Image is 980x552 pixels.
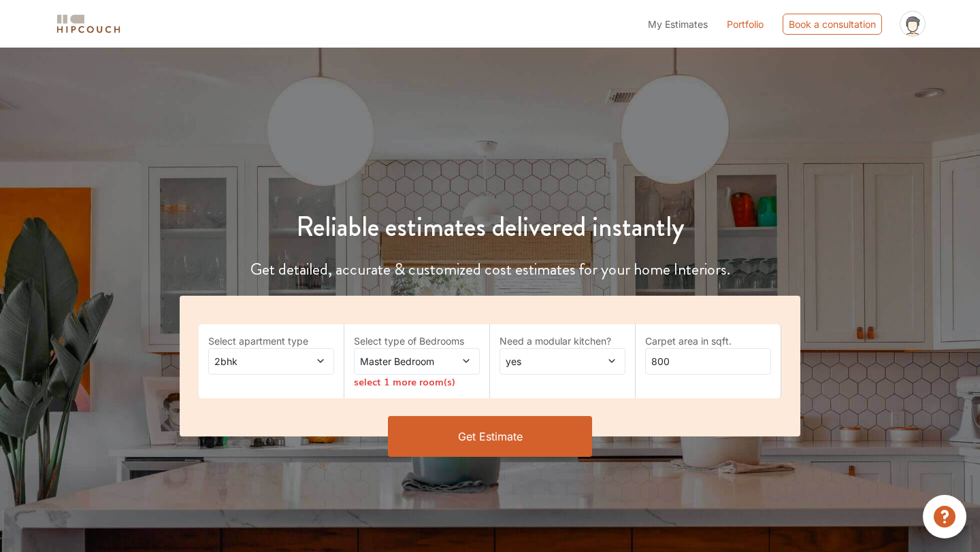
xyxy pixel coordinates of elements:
[500,334,625,348] label: Need a modular kitchen?
[503,354,588,368] span: yes
[645,334,771,348] label: Carpet area in sqft.
[783,14,882,35] div: Book a consultation
[54,12,122,36] img: logo-horizontal.svg
[357,354,442,368] span: Master Bedroom
[208,334,334,348] label: Select apartment type
[388,416,592,457] button: Get Estimate
[727,17,764,31] a: Portfolio
[354,375,480,389] div: select 1 more room(s)
[648,18,708,30] span: My Estimates
[171,211,808,243] h1: Reliable estimates delivered instantly
[171,260,808,279] h4: Get detailed, accurate & customized cost estimates for your home Interiors.
[54,9,122,39] span: logo-horizontal.svg
[645,348,771,375] input: Enter area sqft
[212,354,297,368] span: 2bhk
[354,334,480,348] label: Select type of Bedrooms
